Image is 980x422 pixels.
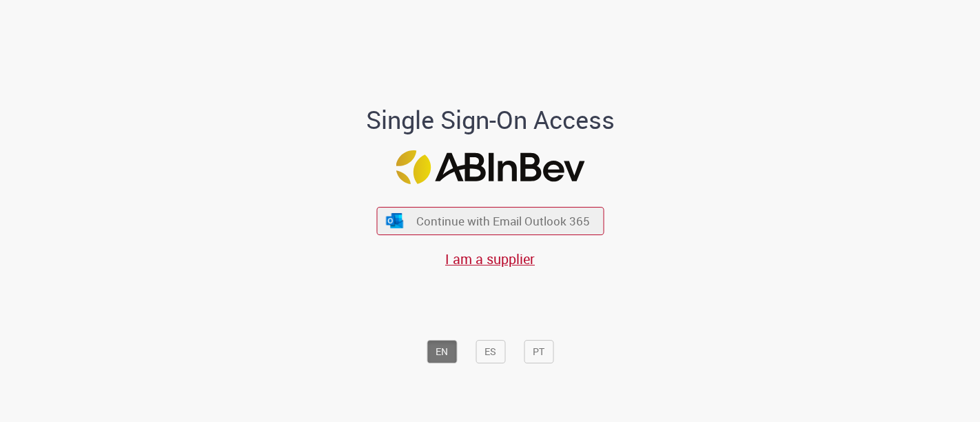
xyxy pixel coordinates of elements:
[376,207,604,235] button: ícone Azure/Microsoft 360 Continue with Email Outlook 365
[385,213,405,228] img: ícone Azure/Microsoft 360
[476,340,505,363] button: ES
[396,150,584,184] img: Logo ABInBev
[445,250,535,268] a: I am a supplier
[416,213,590,229] span: Continue with Email Outlook 365
[524,340,553,363] button: PT
[299,106,682,134] h1: Single Sign-On Access
[427,340,457,363] button: EN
